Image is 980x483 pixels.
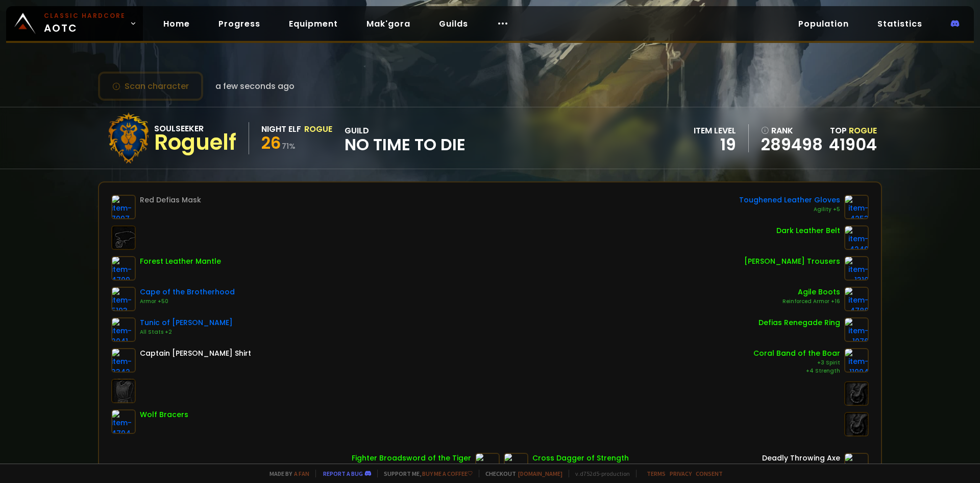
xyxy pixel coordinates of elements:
[140,317,233,328] div: Tunic of [PERSON_NAME]
[782,287,840,297] div: Agile Boots
[154,135,236,150] div: Roguelf
[844,256,869,281] img: item-1310
[111,287,136,311] img: item-5193
[111,256,136,281] img: item-4709
[869,13,930,34] a: Statistics
[111,348,136,373] img: item-3342
[358,13,419,34] a: Mak'gora
[761,137,823,152] a: 289498
[431,13,476,34] a: Guilds
[215,80,295,93] span: a few seconds ago
[377,470,473,477] span: Support me,
[140,328,233,336] div: All Stats +2
[518,470,562,477] a: [DOMAIN_NAME]
[281,13,346,34] a: Equipment
[345,124,465,152] div: guild
[694,124,736,137] div: item level
[761,124,823,137] div: rank
[422,470,473,477] a: Buy me a coffee
[323,470,363,477] a: Report a bug
[762,453,840,464] div: Deadly Throwing Axe
[790,13,857,34] a: Population
[647,470,666,477] a: Terms
[352,453,471,464] div: Fighter Broadsword of the Tiger
[782,297,840,306] div: Reinforced Armor +16
[844,317,869,342] img: item-1076
[140,297,235,306] div: Armor +50
[111,317,136,342] img: item-2041
[569,470,630,477] span: v. d752d5 - production
[479,470,562,477] span: Checkout
[98,72,203,101] button: Scan character
[739,205,840,214] div: Agility +5
[829,124,877,137] div: Top
[758,317,840,328] div: Defias Renegade Ring
[155,13,198,34] a: Home
[304,123,332,135] div: Rogue
[111,409,136,434] img: item-4794
[282,141,296,151] small: 71 %
[6,6,143,41] a: Classic HardcoreAOTC
[849,125,877,136] span: Rogue
[263,470,309,477] span: Made by
[739,195,840,205] div: Toughened Leather Gloves
[532,453,629,464] div: Cross Dagger of Strength
[696,470,723,477] a: Consent
[670,470,692,477] a: Privacy
[44,11,126,36] span: AOTC
[140,195,201,205] div: Red Defias Mask
[844,195,869,219] img: item-4253
[844,287,869,311] img: item-4788
[140,409,188,420] div: Wolf Bracers
[753,359,840,367] div: +3 Spirit
[844,348,869,373] img: item-11994
[210,13,268,34] a: Progress
[261,123,301,135] div: Night Elf
[744,256,840,267] div: [PERSON_NAME] Trousers
[345,137,465,152] span: No Time to Die
[694,137,736,152] div: 19
[140,256,221,267] div: Forest Leather Mantle
[111,195,136,219] img: item-7997
[294,470,309,477] a: a fan
[261,131,281,154] span: 26
[753,367,840,375] div: +4 Strength
[140,348,251,359] div: Captain [PERSON_NAME] Shirt
[44,11,126,20] small: Classic Hardcore
[829,133,877,156] a: 41904
[753,348,840,359] div: Coral Band of the Boar
[140,287,235,297] div: Cape of the Brotherhood
[776,225,840,236] div: Dark Leather Belt
[844,225,869,250] img: item-4249
[154,122,236,135] div: Soulseeker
